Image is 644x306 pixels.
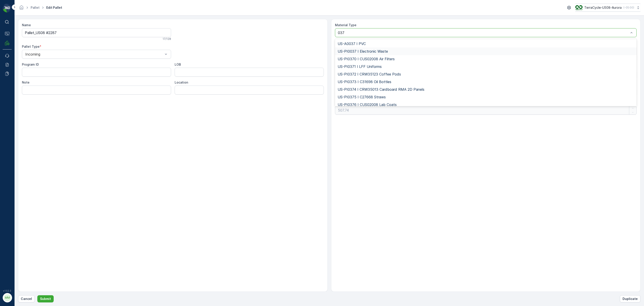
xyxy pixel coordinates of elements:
[584,5,622,10] p: TerraCycle-US08-Aurora
[37,295,54,302] button: Submit
[4,294,11,301] div: MM
[40,297,51,301] p: Submit
[338,42,366,46] span: US-A0037 I PVC
[338,57,395,61] span: US-PI0370 I CUS02008 Air Filters
[338,87,424,91] span: US-PI0374 I CRW35013 Cardboard RMA 2D Panels
[22,62,39,66] label: Program ID
[575,5,583,10] img: image_ci7OI47.png
[338,72,401,76] span: US-PI0372 I CRW35123 Coffee Pods
[3,4,12,13] img: logo
[620,295,640,302] button: Duplicate
[623,297,638,301] p: Duplicate
[338,103,397,107] span: US-PI0376 I CUS02008 Lab Coats
[22,80,30,84] label: Note
[31,6,40,9] a: Pallet
[21,297,32,301] p: Cancel
[575,4,640,12] button: TerraCycle-US08-Aurora(-05:00)
[338,95,386,99] span: US-PI0375 I C27668 Straws
[22,23,31,27] label: Name
[3,289,12,292] span: v 1.52.3
[163,37,171,41] p: 17 / 128
[19,7,24,11] a: Homepage
[623,6,634,9] p: ( -05:00 )
[175,62,181,66] label: LOB
[3,293,12,302] button: MM
[22,45,40,48] label: Pallet Type
[175,80,188,84] label: Location
[338,49,388,53] span: US-PI0037 I Electronic Waste
[335,23,356,27] label: Material Type
[338,80,391,84] span: US-PI0373 I C31698 Oil Bottles
[45,5,63,10] span: Edit Pallet
[18,295,35,302] button: Cancel
[338,65,382,69] span: US-PI0371 I LFF Uniforms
